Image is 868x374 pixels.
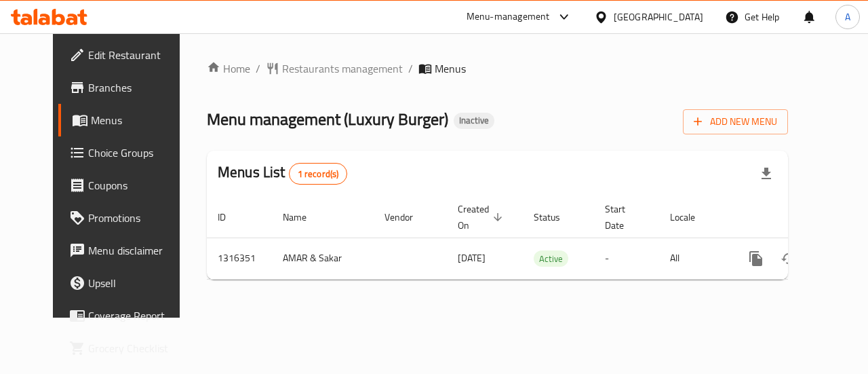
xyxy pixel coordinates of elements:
button: Change Status [772,242,805,275]
span: Branches [88,79,187,96]
span: Promotions [88,210,187,226]
td: - [594,238,659,279]
a: Choice Groups [58,136,198,169]
span: Active [534,251,568,267]
span: Status [534,209,578,225]
span: A [845,10,850,24]
nav: breadcrumb [207,60,788,77]
span: Choice Groups [88,145,187,161]
span: Upsell [88,275,187,291]
li: / [408,60,413,77]
span: Menus [435,60,466,77]
span: Created On [458,201,507,233]
div: Menu-management [467,9,550,25]
a: Upsell [58,267,198,299]
div: Inactive [454,113,494,129]
span: Start Date [605,201,643,233]
span: Menus [91,112,187,128]
div: [GEOGRAPHIC_DATA] [614,10,703,24]
span: Menu management ( Luxury Burger ) [207,104,448,134]
a: Branches [58,71,198,104]
span: [DATE] [458,249,486,267]
button: Add New Menu [683,109,788,134]
div: Total records count [289,163,348,185]
td: 1316351 [207,238,272,279]
a: Edit Restaurant [58,39,198,71]
button: more [740,242,772,275]
span: ID [218,209,243,225]
span: Edit Restaurant [88,47,187,63]
a: Home [207,60,250,77]
span: Locale [670,209,713,225]
span: Name [283,209,324,225]
li: / [256,60,260,77]
a: Menu disclaimer [58,234,198,267]
span: Vendor [384,209,431,225]
h2: Menus List [218,162,347,185]
a: Promotions [58,202,198,234]
a: Coupons [58,169,198,202]
span: 1 record(s) [290,168,347,181]
span: Add New Menu [694,113,777,130]
td: AMAR & Sakar [272,238,374,279]
div: Export file [750,157,783,190]
span: Coverage Report [88,307,187,324]
span: Inactive [454,115,494,126]
span: Menu disclaimer [88,242,187,259]
span: Grocery Checklist [88,340,187,356]
a: Grocery Checklist [58,332,198,364]
span: Restaurants management [282,60,403,77]
span: Coupons [88,177,187,193]
a: Restaurants management [266,60,403,77]
td: All [659,238,729,279]
a: Coverage Report [58,299,198,332]
a: Menus [58,104,198,136]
